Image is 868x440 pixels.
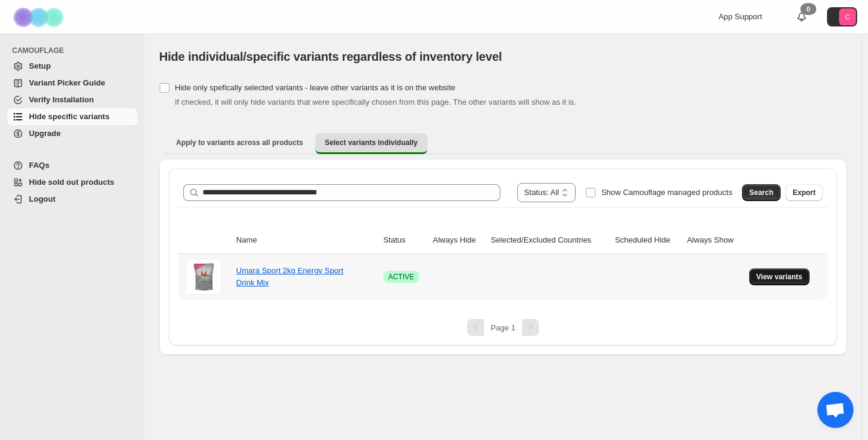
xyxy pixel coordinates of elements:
a: Hide specific variants [7,108,137,125]
text: C [845,13,850,20]
span: If checked, it will only hide variants that were specifically chosen from this page. The other va... [175,98,576,107]
span: Hide sold out products [29,178,115,187]
img: Camouflage [10,1,70,34]
span: Upgrade [29,129,61,138]
a: Setup [7,58,137,75]
button: View variants [749,268,810,285]
span: Hide specific variants [29,112,110,121]
span: Select variants individually [325,138,418,147]
span: Setup [29,61,51,70]
th: Scheduled Hide [611,227,684,254]
button: Search [742,184,781,201]
span: Export [793,188,816,197]
span: Verify Installation [29,95,94,104]
a: Verify Installation [7,91,137,108]
a: Hide sold out products [7,174,137,191]
span: Avatar with initials C [839,8,856,25]
img: Umara Sport 2kg Energy Sport Drink Mix [186,259,222,295]
button: Export [785,184,823,201]
button: Apply to variants across all products [166,133,313,152]
span: Page 1 [491,323,515,332]
span: Search [749,188,773,197]
span: App Support [719,12,762,21]
a: FAQs [7,157,137,174]
span: Show Camouflage managed products [601,188,732,197]
a: 0 [796,11,808,23]
span: Apply to variants across all products [176,138,303,147]
span: Hide individual/specific variants regardless of inventory level [159,50,502,63]
a: Logout [7,191,137,208]
span: FAQs [29,161,49,170]
th: Selected/Excluded Countries [487,227,611,254]
span: CAMOUFLAGE [12,46,139,55]
th: Always Hide [429,227,487,254]
a: Umara Sport 2kg Energy Sport Drink Mix [236,266,344,287]
span: ACTIVE [388,272,414,282]
a: Variant Picker Guide [7,75,137,91]
span: View variants [756,272,803,282]
div: Select variants individually [159,159,847,355]
span: Logout [29,194,55,203]
button: Select variants individually [315,133,427,154]
th: Always Show [684,227,746,254]
span: Hide only spefically selected variants - leave other variants as it is on the website [175,83,455,92]
th: Status [380,227,429,254]
button: Avatar with initials C [827,7,857,26]
div: 打開聊天 [817,392,854,428]
th: Name [233,227,380,254]
span: Variant Picker Guide [29,78,105,87]
nav: Pagination [178,319,828,336]
a: Upgrade [7,125,137,142]
div: 0 [800,3,816,15]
